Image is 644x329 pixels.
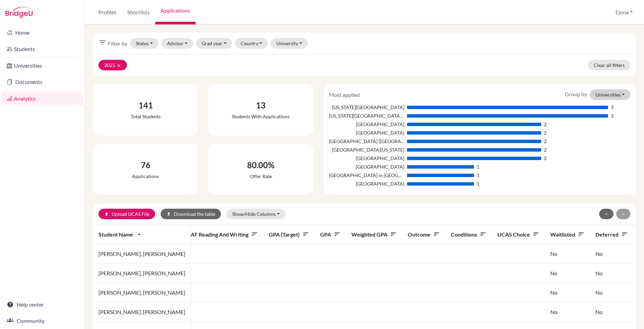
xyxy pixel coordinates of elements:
[247,173,274,180] div: Offer rate
[590,302,633,322] td: No
[351,231,397,238] span: Weighted GPA
[599,209,613,219] button: <
[131,99,161,111] div: 141
[1,298,83,311] a: Help center
[108,39,127,48] span: Filter by
[98,231,143,238] span: Student name
[232,99,290,111] div: 13
[329,121,404,128] div: [GEOGRAPHIC_DATA]
[595,231,628,238] span: Deferred
[1,314,83,328] a: Community
[550,231,585,238] span: Waitlisted
[1,26,83,39] a: Home
[329,180,404,187] div: [GEOGRAPHIC_DATA]
[590,244,633,264] td: No
[5,7,33,18] img: Bridge-U
[1,42,83,56] a: Students
[329,163,404,170] div: [GEOGRAPHIC_DATA]
[269,231,309,238] span: GPA (target)
[271,38,308,49] button: University
[98,60,127,70] button: 2025clear
[98,209,155,219] a: uploadUpload UCAS File
[132,159,159,171] div: 76
[232,113,290,120] div: Students with applications
[545,283,590,302] td: No
[226,209,286,219] button: Show/Hide Columns
[1,75,83,89] a: Documents
[184,231,258,238] span: PSAT reading and writing
[590,89,630,100] button: Universities
[545,244,590,264] td: No
[545,264,590,283] td: No
[131,113,161,120] div: Total students
[616,209,630,219] button: >
[1,59,83,72] a: Universities
[93,283,191,302] td: [PERSON_NAME], [PERSON_NAME]
[196,38,232,49] button: Grad year
[408,231,440,238] span: Outcome
[329,146,404,153] div: [GEOGRAPHIC_DATA][US_STATE]
[235,38,268,49] button: Country
[166,212,171,217] i: download
[544,146,547,153] div: 2
[93,302,191,322] td: [PERSON_NAME], [PERSON_NAME]
[433,231,440,238] i: sort
[329,112,404,119] div: [US_STATE][GEOGRAPHIC_DATA], [GEOGRAPHIC_DATA]
[116,63,121,68] i: clear
[477,172,479,179] div: 1
[480,231,486,238] i: sort
[93,244,191,264] td: [PERSON_NAME], [PERSON_NAME]
[544,138,547,145] div: 2
[611,104,613,111] div: 3
[324,91,365,99] div: Most applied
[98,38,107,47] i: filter_list
[544,121,547,128] div: 2
[329,138,404,145] div: [GEOGRAPHIC_DATA] ([GEOGRAPHIC_DATA])
[302,231,309,238] i: sort
[590,283,633,302] td: No
[588,60,630,70] a: Clear all filters
[390,231,397,238] i: sort
[93,264,191,283] td: [PERSON_NAME], [PERSON_NAME]
[560,89,636,100] div: Group by
[334,231,341,238] i: sort
[451,231,486,238] span: Conditions
[497,231,539,238] span: UCAS choice
[544,129,547,136] div: 2
[329,172,404,179] div: [GEOGRAPHIC_DATA] in [GEOGRAPHIC_DATA]
[161,38,194,49] button: Advisor
[161,209,221,219] button: downloadDownload the table
[533,231,539,238] i: sort
[477,180,479,187] div: 1
[329,129,404,136] div: [GEOGRAPHIC_DATA]
[320,231,341,238] span: GPA
[1,92,83,105] a: Analytics
[477,163,479,170] div: 1
[545,302,590,322] td: No
[251,231,258,238] i: sort
[329,155,404,162] div: [GEOGRAPHIC_DATA]
[621,231,628,238] i: sort
[578,231,585,238] i: sort
[247,159,274,171] div: 80.00%
[544,155,547,162] div: 2
[130,38,159,49] button: Status
[590,264,633,283] td: No
[132,173,159,180] div: Applications
[612,6,636,19] button: Ejona
[329,104,404,111] div: [US_STATE][GEOGRAPHIC_DATA]
[136,231,143,238] i: arrow_drop_up
[611,112,613,119] div: 3
[104,212,109,217] i: upload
